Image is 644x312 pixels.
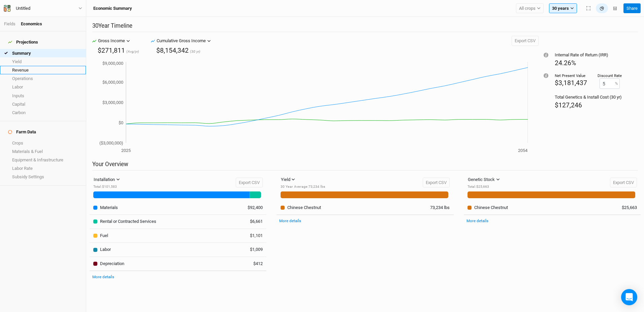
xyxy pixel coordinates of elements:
[92,22,638,32] h2: 30 Year Timeline
[236,178,263,188] button: Export CSV
[468,176,495,183] div: Genetic Stock
[621,289,637,305] div: Open Intercom Messenger
[465,175,503,185] button: Genetic Stock
[3,5,83,12] button: Untitled
[231,229,266,243] td: $1,101
[100,233,108,239] div: Fuel
[100,218,156,225] div: Rental or Contracted Services
[126,49,139,54] span: (Avg/yr)
[623,3,641,14] button: Share
[279,218,301,223] a: More details
[555,52,622,58] div: Internal Rate of Return (IRR)
[119,120,123,125] tspan: $0
[94,176,115,183] div: Installation
[100,205,118,211] div: Materials
[615,81,618,86] label: %
[99,140,123,146] tspan: ($3,000,000)
[231,215,266,229] td: $6,661
[466,218,488,223] a: More details
[512,36,539,46] button: Export CSV
[156,46,189,55] div: $8,154,342
[231,243,266,257] td: $1,009
[516,3,544,14] button: All crops
[21,21,42,27] div: Economics
[100,246,111,253] div: Labor
[98,46,125,55] div: $271,811
[610,178,637,188] button: Export CSV
[102,100,123,105] tspan: $3,000,000
[16,5,30,12] div: Untitled
[468,184,503,189] div: Total : $25,663
[102,80,123,85] tspan: $6,000,000
[121,148,131,153] tspan: 2025
[549,3,577,14] button: 30 years
[8,40,38,45] div: Projections
[605,201,641,215] td: $25,663
[543,73,549,79] div: Tooltip anchor
[91,175,123,185] button: Installation
[4,21,15,26] a: Fields
[555,59,576,67] span: 24.26%
[102,61,123,66] tspan: $9,000,000
[418,201,454,215] td: 73,234 lbs
[157,37,206,44] div: Cumulative Gross Income
[96,36,132,46] button: Gross Income
[190,49,200,54] span: (30 yr)
[474,205,508,211] div: Chinese Chestnut
[555,94,622,100] div: Total Genetics & Install Cost (30 yr)
[423,178,450,188] button: Export CSV
[8,129,36,135] div: Farm Data
[155,36,213,46] button: Cumulative Gross Income
[93,184,123,189] div: Total : $101,583
[598,73,622,78] div: Discount Rate
[92,275,114,279] a: More details
[281,176,290,183] div: Yield
[519,5,536,12] span: All crops
[543,52,549,58] div: Tooltip anchor
[93,6,132,11] h3: Economic Summary
[518,148,528,153] tspan: 2054
[100,261,124,267] div: Depreciation
[231,257,266,271] td: $412
[281,184,325,189] div: 30 Year Average : 73,234 lbs
[231,201,266,215] td: $92,400
[600,78,620,89] input: 0
[92,161,638,171] h2: Your Overview
[555,101,582,109] span: $127,246
[555,73,587,78] div: Net Present Value
[278,175,298,185] button: Yield
[555,79,587,87] span: $3,181,437
[287,205,321,211] div: Chinese Chestnut
[98,37,125,44] div: Gross Income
